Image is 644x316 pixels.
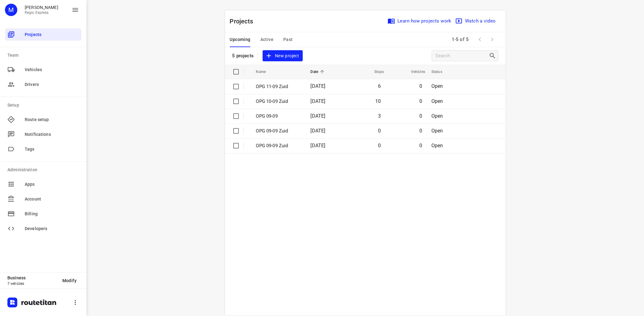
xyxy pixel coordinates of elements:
div: Account [5,193,81,205]
span: Open [431,83,443,89]
p: Regio Express [25,10,58,15]
p: Setup [7,102,81,108]
span: 0 [419,143,422,148]
span: 6 [378,83,381,89]
span: Account [25,196,79,202]
span: Open [431,113,443,119]
p: Max Bisseling [25,5,58,10]
span: Open [431,128,443,134]
span: Stops [366,68,384,75]
div: Developers [5,222,81,235]
span: Previous Page [474,33,486,46]
div: Drivers [5,78,81,91]
div: Notifications [5,128,81,140]
span: 0 [419,113,422,119]
span: Status [431,68,450,75]
span: Billing [25,211,79,217]
div: Route setup [5,113,81,126]
span: Open [431,98,443,104]
p: 7 vehicles [7,282,57,286]
div: M [5,4,17,16]
span: Route setup [25,116,79,123]
span: Past [283,36,293,43]
p: OPG 09-09 Zuid [256,142,301,149]
span: Developers [25,225,79,232]
p: OPG 09-09 Zuid [256,128,301,135]
span: Vehicles [403,68,425,75]
span: 0 [419,98,422,104]
span: [DATE] [310,98,325,104]
span: 10 [375,98,381,104]
span: New project [266,52,299,60]
div: Tags [5,143,81,155]
p: OPG 11-09 Zuid [256,83,301,90]
span: Projects [25,31,79,38]
p: Team [7,52,81,59]
input: Search projects [436,51,489,61]
button: Modify [57,275,81,286]
span: 3 [378,113,381,119]
p: Projects [230,17,258,26]
span: Upcoming [230,36,251,43]
span: Vehicles [25,67,79,73]
div: Projects [5,28,81,41]
span: Apps [25,181,79,188]
span: [DATE] [310,83,325,89]
span: [DATE] [310,143,325,148]
span: [DATE] [310,113,325,119]
p: OPG 10-09 Zuid [256,98,301,105]
span: Open [431,143,443,148]
span: Date [310,68,326,75]
div: Billing [5,208,81,220]
span: 0 [378,143,381,148]
span: Active [260,36,273,43]
p: OPG 09-09 [256,113,301,120]
span: Drivers [25,81,79,88]
span: Name [256,68,274,75]
button: New project [263,50,303,62]
div: Apps [5,178,81,190]
p: Business [7,275,57,280]
span: 0 [378,128,381,134]
div: Search [489,52,498,59]
div: Vehicles [5,63,81,76]
span: Tags [25,146,79,152]
span: Notifications [25,131,79,138]
p: Administration [7,167,81,173]
span: Next Page [486,33,498,46]
span: 1-5 of 5 [450,33,471,46]
p: 5 projects [232,53,254,59]
span: [DATE] [310,128,325,134]
span: 0 [419,83,422,89]
span: Modify [62,278,77,283]
span: 0 [419,128,422,134]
